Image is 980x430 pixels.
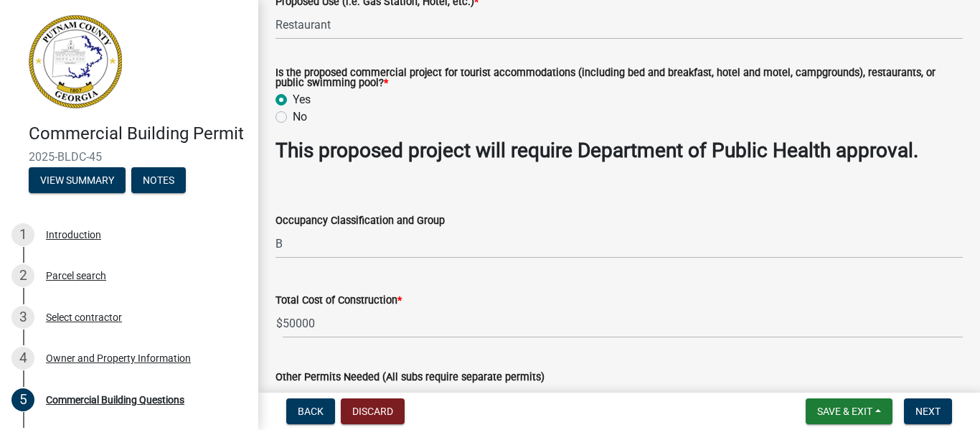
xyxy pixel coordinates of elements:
[46,230,101,240] div: Introduction
[286,398,335,424] button: Back
[29,150,230,164] span: 2025-BLDC-45
[11,306,34,329] div: 3
[341,398,405,424] button: Discard
[298,406,324,417] span: Back
[275,309,283,338] span: $
[293,385,339,403] label: Electrical
[29,175,126,187] wm-modal-confirm: Summary
[29,123,247,144] h4: Commercial Building Permit
[915,406,941,417] span: Next
[293,91,311,108] label: Yes
[46,353,191,363] div: Owner and Property Information
[806,398,892,424] button: Save & Exit
[275,296,402,306] label: Total Cost of Construction
[131,175,186,187] wm-modal-confirm: Notes
[11,223,34,246] div: 1
[275,216,445,226] label: Occupancy Classification and Group
[46,395,184,405] div: Commercial Building Questions
[46,312,122,322] div: Select contractor
[817,406,872,417] span: Save & Exit
[275,139,918,162] strong: This proposed project will require Department of Public Health approval.
[904,398,952,424] button: Next
[29,15,122,108] img: Putnam County, Georgia
[131,167,186,193] button: Notes
[11,264,34,287] div: 2
[29,167,126,193] button: View Summary
[11,347,34,370] div: 4
[275,373,545,383] label: Other Permits Needed (All subs require separate permits)
[275,68,963,89] label: Is the proposed commercial project for tourist accommodations (including bed and breakfast, hotel...
[293,108,307,126] label: No
[11,388,34,411] div: 5
[46,271,106,281] div: Parcel search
